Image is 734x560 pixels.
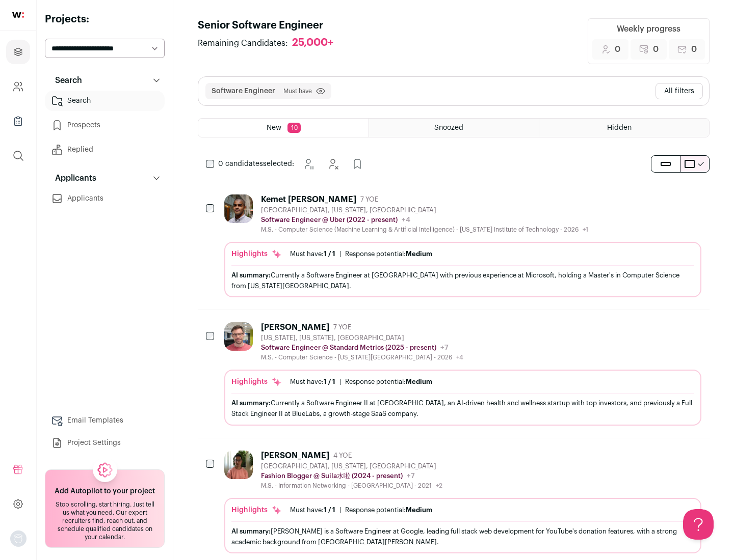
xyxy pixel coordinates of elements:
p: Applicants [49,172,96,184]
span: New [267,124,281,131]
button: All filters [656,83,703,99]
button: Hide [323,154,343,174]
span: +1 [583,227,588,233]
button: Software Engineer [212,86,275,96]
div: [GEOGRAPHIC_DATA], [US_STATE], [GEOGRAPHIC_DATA] [261,206,588,214]
div: 25,000+ [292,37,333,49]
span: 7 YOE [333,323,351,331]
a: Add Autopilot to your project Stop scrolling, start hiring. Just tell us what you need. Our exper... [45,469,165,548]
span: +4 [402,216,410,223]
img: 1d26598260d5d9f7a69202d59cf331847448e6cffe37083edaed4f8fc8795bfe [224,194,253,223]
div: M.S. - Computer Science (Machine Learning & Artificial Intelligence) - [US_STATE] Institute of Te... [261,226,588,234]
div: Weekly progress [617,23,680,35]
a: Search [45,91,165,111]
div: [PERSON_NAME] [261,322,329,332]
div: [PERSON_NAME] [261,451,329,461]
a: Prospects [45,115,165,135]
span: Remaining Candidates: [198,37,288,49]
a: Company and ATS Settings [6,74,30,99]
img: nopic.png [10,530,27,547]
button: Search [45,70,165,91]
p: Search [49,74,82,87]
ul: | [290,250,432,258]
a: Applicants [45,188,165,209]
h2: Add Autopilot to your project [55,486,155,496]
span: AI summary: [231,528,271,535]
span: selected: [218,159,294,169]
span: 4 YOE [333,452,352,460]
button: Applicants [45,168,165,188]
p: Fashion Blogger @ Suila水啦 (2024 - present) [261,472,403,480]
div: Must have: [290,506,335,514]
div: Highlights [231,249,282,259]
p: Software Engineer @ Uber (2022 - present) [261,216,398,224]
span: Medium [406,250,432,257]
a: Replied [45,139,165,160]
div: [GEOGRAPHIC_DATA], [US_STATE], [GEOGRAPHIC_DATA] [261,462,442,470]
span: AI summary: [231,272,271,278]
span: 0 [653,43,659,55]
button: Snooze [298,154,319,174]
a: Email Templates [45,410,165,431]
a: Company Lists [6,109,30,133]
div: Currently a Software Engineer at [GEOGRAPHIC_DATA] with previous experience at Microsoft, holding... [231,270,694,291]
div: Highlights [231,505,282,515]
p: Software Engineer @ Standard Metrics (2025 - present) [261,344,436,352]
div: M.S. - Computer Science - [US_STATE][GEOGRAPHIC_DATA] - 2026 [261,353,463,361]
span: 0 [615,43,620,55]
span: 0 [691,43,697,55]
div: M.S. - Information Networking - [GEOGRAPHIC_DATA] - 2021 [261,482,442,490]
div: Must have: [290,250,335,258]
div: Currently a Software Engineer II at [GEOGRAPHIC_DATA], an AI-driven health and wellness startup w... [231,398,694,419]
span: +7 [440,344,449,351]
h1: Senior Software Engineer [198,18,344,33]
span: Snoozed [434,124,463,131]
span: 1 / 1 [324,378,335,385]
div: [PERSON_NAME] is a Software Engineer at Google, leading full stack web development for YouTube's ... [231,526,694,547]
a: [PERSON_NAME] 4 YOE [GEOGRAPHIC_DATA], [US_STATE], [GEOGRAPHIC_DATA] Fashion Blogger @ Suila水啦 (2... [224,451,701,553]
div: Response potential: [345,506,432,514]
div: Must have: [290,378,335,386]
img: 92c6d1596c26b24a11d48d3f64f639effaf6bd365bf059bea4cfc008ddd4fb99.jpg [224,322,253,351]
div: Response potential: [345,250,432,258]
span: Medium [406,378,432,385]
a: Projects [6,40,30,64]
a: Hidden [539,119,709,137]
ul: | [290,506,432,514]
img: wellfound-shorthand-0d5821cbd27db2630d0214b213865d53afaa358527fdda9d0ea32b1df1b89c2c.svg [12,12,24,18]
span: +4 [456,354,463,360]
div: Highlights [231,377,282,387]
img: ebffc8b94a612106133ad1a79c5dcc917f1f343d62299c503ebb759c428adb03.jpg [224,451,253,479]
div: [US_STATE], [US_STATE], [GEOGRAPHIC_DATA] [261,334,463,342]
span: AI summary: [231,400,271,406]
button: Add to Prospects [347,154,368,174]
h2: Projects: [45,12,165,26]
span: +2 [436,483,442,489]
span: Hidden [607,124,632,131]
a: Project Settings [45,433,165,453]
span: Medium [406,507,432,513]
a: Snoozed [369,119,539,137]
button: Open dropdown [10,530,27,547]
ul: | [290,378,432,386]
div: Response potential: [345,378,432,386]
div: Stop scrolling, start hiring. Just tell us what you need. Our expert recruiters find, reach out, ... [51,500,158,541]
a: Kemet [PERSON_NAME] 7 YOE [GEOGRAPHIC_DATA], [US_STATE], [GEOGRAPHIC_DATA] Software Engineer @ Ub... [224,194,701,297]
a: [PERSON_NAME] 7 YOE [US_STATE], [US_STATE], [GEOGRAPHIC_DATA] Software Engineer @ Standard Metric... [224,322,701,425]
span: 1 / 1 [324,250,335,257]
span: +7 [407,472,415,480]
span: 7 YOE [360,195,378,204]
span: Must have [283,87,312,95]
iframe: Help Scout Beacon - Open [683,509,714,540]
span: 0 candidates [218,160,263,167]
div: Kemet [PERSON_NAME] [261,194,356,205]
span: 10 [287,123,301,133]
span: 1 / 1 [324,507,335,513]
